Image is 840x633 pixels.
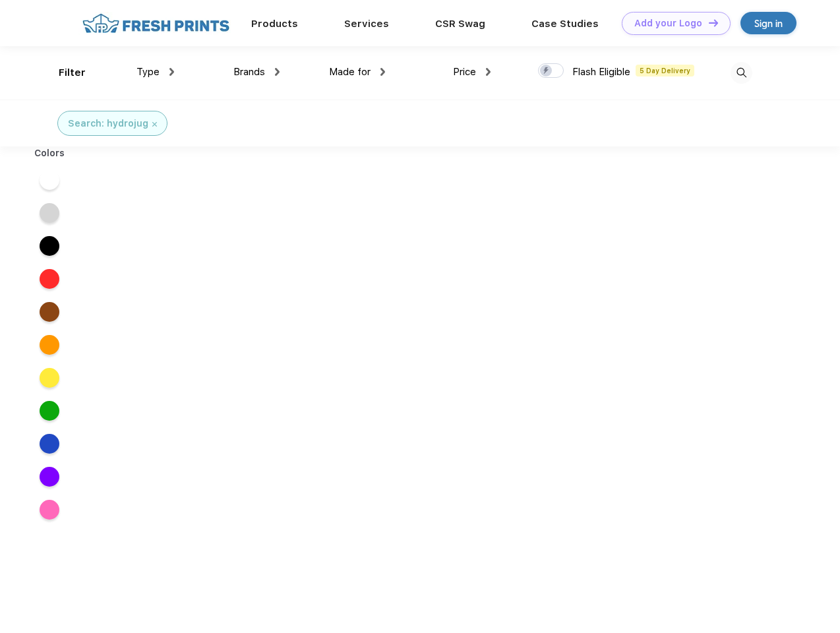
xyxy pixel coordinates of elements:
[24,146,75,160] div: Colors
[59,65,86,80] div: Filter
[634,18,702,29] div: Add your Logo
[251,18,298,30] a: Products
[740,12,796,34] a: Sign in
[572,66,630,78] span: Flash Eligible
[233,66,265,78] span: Brands
[453,66,476,78] span: Price
[636,65,694,76] span: 5 Day Delivery
[68,117,148,131] div: Search: hydrojug
[136,66,160,78] span: Type
[152,122,157,127] img: filter_cancel.svg
[78,12,233,35] img: fo%20logo%202.webp
[709,19,718,26] img: DT
[380,68,385,76] img: dropdown.png
[275,68,280,76] img: dropdown.png
[486,68,491,76] img: dropdown.png
[754,16,783,31] div: Sign in
[329,66,371,78] span: Made for
[731,62,752,84] img: desktop_search.svg
[169,68,174,76] img: dropdown.png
